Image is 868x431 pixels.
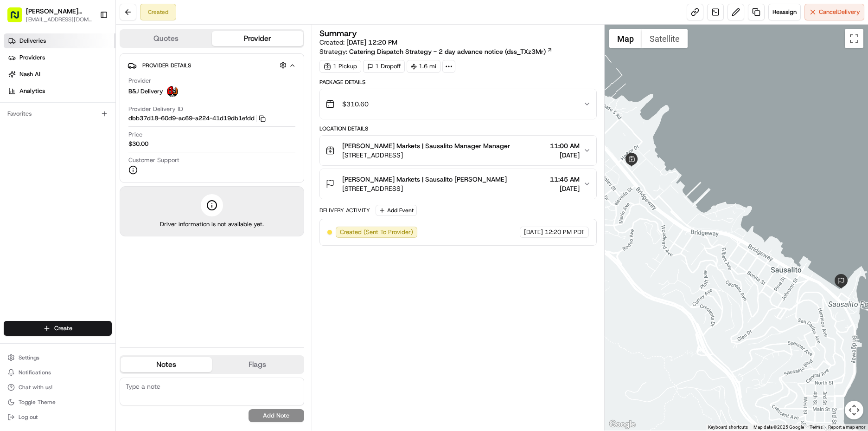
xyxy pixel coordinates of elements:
span: 12:20 PM PDT [545,228,585,236]
span: Providers [19,53,45,62]
span: Provider Delivery ID [128,105,183,113]
button: [EMAIL_ADDRESS][DOMAIN_NAME] [26,16,92,23]
span: $310.60 [342,99,369,109]
span: [DATE] [550,184,580,193]
span: Notifications [19,369,51,376]
button: Chat with us! [4,381,112,394]
div: 1 Pickup [319,60,361,73]
span: 11:00 AM [550,141,580,150]
span: Analytics [19,87,45,95]
span: [DATE] [106,144,125,151]
div: 📗 [9,209,17,216]
img: 1736555255976-a54dd68f-1ca7-489b-9aae-adbdc363a1c4 [19,170,26,177]
button: [PERSON_NAME] Markets [26,7,92,16]
a: Providers [4,50,115,65]
h3: Summary [319,29,357,38]
div: 1.6 mi [407,60,440,73]
a: Deliveries [4,33,115,48]
button: [PERSON_NAME] Markets | Sausalito Manager Manager[STREET_ADDRESS]11:00 AM[DATE] [320,136,597,165]
span: [DATE] [82,169,101,176]
button: CancelDelivery [804,4,864,20]
span: [PERSON_NAME] Markets | Sausalito [PERSON_NAME] [342,175,507,184]
a: Catering Dispatch Strategy - 2 day advance notice (dss_TXz3Mr) [349,47,553,56]
span: Deliveries [19,37,46,45]
img: Wisdom Oko [9,135,24,153]
span: • [101,144,104,151]
img: 8571987876998_91fb9ceb93ad5c398215_72.jpg [19,89,36,105]
div: 💻 [78,209,86,216]
button: Notes [121,357,212,372]
button: Settings [4,351,112,364]
button: Toggle fullscreen view [845,29,863,48]
span: Cancel Delivery [819,8,860,16]
div: 1 Dropoff [363,60,405,73]
button: Add Event [376,205,417,216]
p: Welcome 👋 [9,37,169,52]
span: • [77,169,80,176]
button: Notifications [4,366,112,379]
a: 💻API Documentation [75,204,153,221]
button: Flags [212,357,303,372]
span: $30.00 [128,140,148,148]
button: Provider [212,31,303,46]
span: B&J Delivery [128,87,163,96]
img: 1736555255976-a54dd68f-1ca7-489b-9aae-adbdc363a1c4 [19,144,26,152]
span: [PERSON_NAME] Markets | Sausalito Manager Manager [342,141,510,150]
img: Nash [9,9,28,28]
span: Log out [19,413,38,421]
span: Created: [319,38,397,47]
button: dbb37d18-60d9-ac69-a224-41d19db1efdd [128,114,266,123]
button: $310.60 [320,89,597,119]
span: Customer Support [128,156,179,164]
span: Price [128,131,142,139]
span: Toggle Theme [19,398,56,406]
span: Catering Dispatch Strategy - 2 day advance notice (dss_TXz3Mr) [349,47,546,56]
a: Nash AI [4,67,115,82]
a: Powered byPylon [65,230,112,237]
span: [DATE] [524,228,543,236]
span: [PERSON_NAME] [29,169,75,176]
button: Toggle Theme [4,396,112,409]
img: Liam S. [9,160,24,175]
span: 11:45 AM [550,175,580,184]
div: Package Details [319,78,597,86]
span: Create [54,324,72,333]
div: We're available if you need us! [42,98,128,105]
img: 1736555255976-a54dd68f-1ca7-489b-9aae-adbdc363a1c4 [9,89,26,105]
div: Delivery Activity [319,207,370,214]
button: Create [4,321,112,336]
button: Log out [4,411,112,424]
button: Keyboard shortcuts [708,424,748,431]
span: Provider [128,77,151,85]
div: Location Details [319,125,597,132]
span: Driver information is not available yet. [160,220,264,229]
span: Nash AI [19,70,40,78]
button: Start new chat [158,91,169,103]
span: [STREET_ADDRESS] [342,150,510,160]
span: Knowledge Base [19,208,71,217]
span: Settings [19,354,39,361]
span: [DATE] [550,150,580,160]
button: Quotes [121,31,212,46]
span: Map data ©2025 Google [753,424,804,430]
button: See all [144,119,169,130]
button: Show satellite imagery [642,29,688,48]
button: Reassign [768,4,801,20]
a: 📗Knowledge Base [6,204,75,221]
div: Strategy: [319,47,553,56]
img: profile_bj_cartwheel_2man.png [167,86,178,97]
span: Pylon [92,230,112,237]
span: Created (Sent To Provider) [340,228,413,236]
button: Map camera controls [845,401,863,419]
button: Show street map [609,29,642,48]
button: [PERSON_NAME] Markets | Sausalito [PERSON_NAME][STREET_ADDRESS]11:45 AM[DATE] [320,169,597,199]
span: [STREET_ADDRESS] [342,184,507,193]
input: Clear [24,60,153,70]
img: Google [607,418,638,431]
button: [PERSON_NAME] Markets[EMAIL_ADDRESS][DOMAIN_NAME] [4,4,96,26]
button: Provider Details [128,58,296,73]
a: Report a map error [828,424,865,430]
a: Terms [810,424,823,430]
